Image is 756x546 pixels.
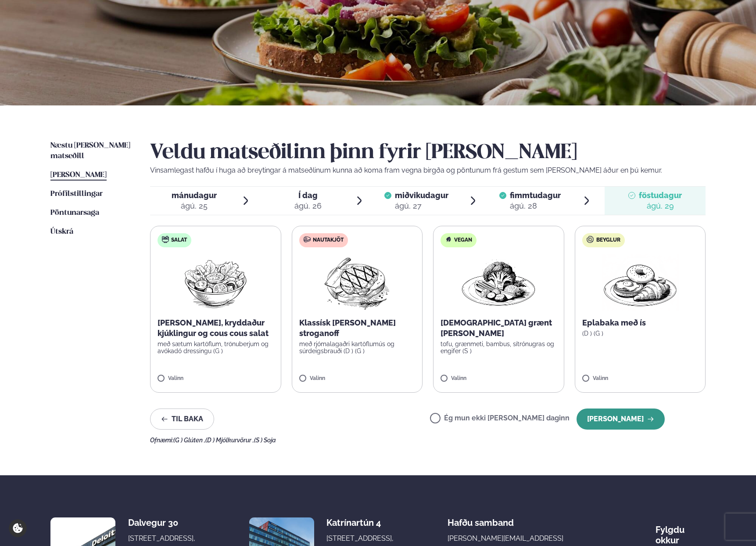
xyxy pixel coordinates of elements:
div: Fylgdu okkur [656,517,706,546]
span: Nautakjöt [313,237,344,244]
p: Eplabaka með ís [582,318,699,328]
span: Hafðu samband [448,510,514,528]
a: Útskrá [50,227,73,237]
button: Til baka [150,409,214,430]
span: (D ) Mjólkurvörur , [205,437,254,444]
div: Ofnæmi: [150,437,706,444]
span: fimmtudagur [510,191,561,200]
img: bagle-new-16px.svg [587,236,594,243]
p: [DEMOGRAPHIC_DATA] grænt [PERSON_NAME] [441,318,557,339]
img: Salad.png [177,254,254,311]
h2: Veldu matseðilinn þinn fyrir [PERSON_NAME] [150,141,706,165]
div: ágú. 26 [294,201,322,211]
img: Croissant.png [602,254,679,311]
a: [PERSON_NAME] [50,170,107,181]
img: salad.svg [162,236,169,243]
span: (S ) Soja [254,437,276,444]
div: ágú. 27 [395,201,448,211]
span: Pöntunarsaga [50,209,99,217]
span: Salat [171,237,187,244]
div: Katrínartún 4 [326,517,396,528]
span: Í dag [294,190,322,201]
a: Næstu [PERSON_NAME] matseðill [50,141,133,162]
img: beef.svg [304,236,311,243]
p: Vinsamlegast hafðu í huga að breytingar á matseðlinum kunna að koma fram vegna birgða og pöntunum... [150,165,706,176]
p: með rjómalagaðri kartöflumús og súrdeigsbrauði (D ) (G ) [299,340,416,354]
span: Prófílstillingar [50,190,103,198]
span: Næstu [PERSON_NAME] matseðill [50,142,130,160]
img: Vegan.png [460,254,537,311]
img: Beef-Meat.png [318,254,396,311]
a: Cookie settings [9,519,27,537]
span: föstudagur [639,191,682,200]
button: [PERSON_NAME] [577,409,665,430]
p: (D ) (G ) [582,330,699,337]
span: [PERSON_NAME] [50,171,107,179]
span: mánudagur [172,191,217,200]
div: ágú. 29 [639,201,682,211]
span: (G ) Glúten , [173,437,205,444]
div: Dalvegur 30 [128,517,198,528]
a: Pöntunarsaga [50,208,99,218]
p: með sætum kartöflum, trönuberjum og avókadó dressingu (G ) [158,340,274,354]
span: Útskrá [50,228,73,235]
p: tofu, grænmeti, bambus, sítrónugras og engifer (S ) [441,340,557,354]
img: Vegan.svg [445,236,452,243]
div: ágú. 28 [510,201,561,211]
span: Vegan [454,237,472,244]
span: miðvikudagur [395,191,448,200]
span: Beyglur [596,237,620,244]
a: Prófílstillingar [50,189,103,199]
p: [PERSON_NAME], kryddaður kjúklingur og cous cous salat [158,318,274,339]
div: ágú. 25 [172,201,217,211]
p: Klassísk [PERSON_NAME] stroganoff [299,318,416,339]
